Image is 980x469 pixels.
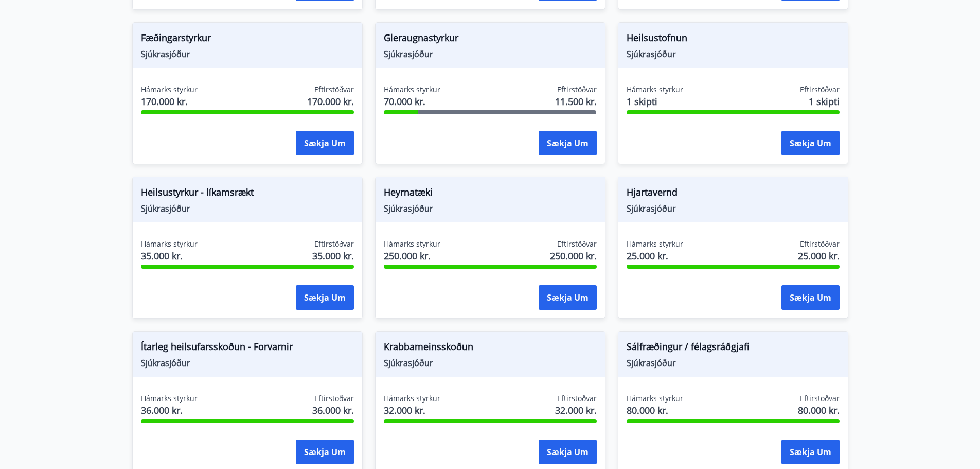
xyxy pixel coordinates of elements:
span: Eftirstöðvar [557,393,597,404]
button: Sækja um [539,285,597,310]
span: Sjúkrasjóður [384,357,597,369]
span: 11.500 kr. [555,95,597,108]
span: 25.000 kr. [798,249,840,263]
button: Sækja um [539,440,597,464]
span: Sjúkrasjóður [627,203,840,214]
span: 250.000 kr. [550,249,597,263]
span: 80.000 kr. [627,404,683,417]
span: 25.000 kr. [627,249,683,263]
span: Sjúkrasjóður [141,357,354,369]
span: Fæðingarstyrkur [141,31,354,48]
span: Eftirstöðvar [557,84,597,95]
button: Sækja um [296,440,354,464]
span: Eftirstöðvar [314,393,354,404]
button: Sækja um [539,131,597,155]
span: 70.000 kr. [384,95,440,108]
span: Heyrnatæki [384,185,597,203]
span: Heilsustofnun [627,31,840,48]
span: Gleraugnastyrkur [384,31,597,48]
span: 36.000 kr. [141,404,198,417]
span: Eftirstöðvar [800,239,840,249]
span: Heilsustyrkur - líkamsrækt [141,185,354,203]
span: 32.000 kr. [384,404,440,417]
span: Hámarks styrkur [384,239,440,249]
span: 35.000 kr. [312,249,354,263]
button: Sækja um [296,131,354,155]
span: Ítarleg heilsufarsskoðun - Forvarnir [141,340,354,357]
span: Krabbameinsskoðun [384,340,597,357]
span: Sálfræðingur / félagsráðgjafi [627,340,840,357]
span: Sjúkrasjóður [384,48,597,60]
button: Sækja um [296,285,354,310]
span: Sjúkrasjóður [141,203,354,214]
span: 1 skipti [627,95,683,108]
span: Eftirstöðvar [800,84,840,95]
span: Hámarks styrkur [627,239,683,249]
button: Sækja um [781,131,840,155]
span: Eftirstöðvar [314,84,354,95]
span: 1 skipti [809,95,840,108]
span: Eftirstöðvar [800,393,840,404]
span: 35.000 kr. [141,249,198,263]
span: Hámarks styrkur [627,84,683,95]
span: 170.000 kr. [141,95,198,108]
button: Sækja um [781,440,840,464]
span: Sjúkrasjóður [627,357,840,369]
span: Hámarks styrkur [141,84,198,95]
span: Hjartavernd [627,185,840,203]
span: Eftirstöðvar [314,239,354,249]
span: Hámarks styrkur [384,393,440,404]
span: Sjúkrasjóður [141,48,354,60]
button: Sækja um [781,285,840,310]
span: 36.000 kr. [312,404,354,417]
span: Hámarks styrkur [384,84,440,95]
span: 32.000 kr. [555,404,597,417]
span: Hámarks styrkur [141,393,198,404]
span: Hámarks styrkur [141,239,198,249]
span: 80.000 kr. [798,404,840,417]
span: 250.000 kr. [384,249,440,263]
span: Sjúkrasjóður [627,48,840,60]
span: Sjúkrasjóður [384,203,597,214]
span: 170.000 kr. [307,95,354,108]
span: Hámarks styrkur [627,393,683,404]
span: Eftirstöðvar [557,239,597,249]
